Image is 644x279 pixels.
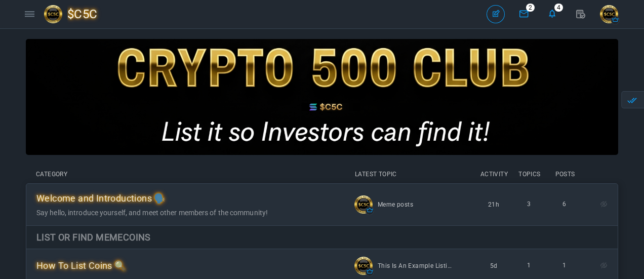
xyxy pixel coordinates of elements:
h4: List Or Find Memecoins [36,231,608,244]
span: Latest Topic [355,171,397,178]
img: cropcircle.png [354,257,373,275]
img: cropcircle.png [600,5,618,23]
span: 4 [554,4,563,12]
img: 91x91forum.png [44,5,67,23]
a: This Is An Example Listing [378,257,453,275]
li: Topics [512,170,547,178]
a: Meme posts [378,195,413,214]
span: 3 [527,201,531,208]
a: How To List Coins 🔍 [36,263,126,270]
span: $C5C [67,3,105,26]
span: 1 [562,262,566,269]
img: cropcircle.png [354,195,373,214]
span: How To List Coins 🔍 [36,260,126,271]
span: 1 [527,262,531,269]
a: Welcome and Introductions 🗣️ [36,196,166,203]
li: Category [36,170,335,178]
time: 21h [476,195,511,214]
span: Activity [476,170,512,178]
a: $C5C [44,3,105,26]
time: 5d [476,257,511,275]
span: Welcome and Introductions 🗣️ [36,193,166,204]
span: 6 [562,201,566,208]
a: 4 [543,5,561,23]
li: Posts [547,170,583,178]
span: 2 [526,4,535,12]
